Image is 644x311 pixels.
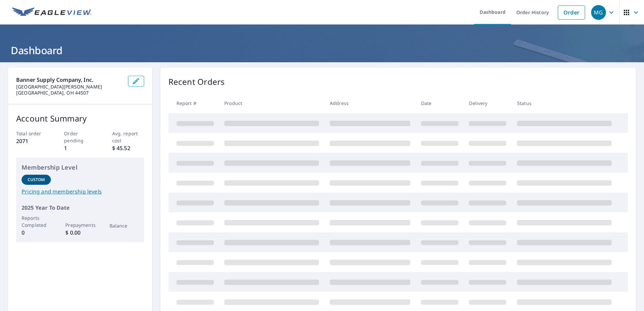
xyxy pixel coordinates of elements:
p: Membership Level [22,163,139,172]
p: [GEOGRAPHIC_DATA][PERSON_NAME] [16,84,123,90]
p: Reports Completed [22,214,51,229]
div: MG [591,5,606,20]
th: Delivery [463,93,512,113]
th: Address [324,93,416,113]
p: Avg. report cost [112,130,144,144]
th: Date [416,93,464,113]
h1: Dashboard [8,43,636,57]
p: [GEOGRAPHIC_DATA], OH 44507 [16,90,123,96]
p: $ 0.00 [65,229,95,237]
p: 2025 Year To Date [22,204,139,212]
p: Recent Orders [168,76,225,88]
th: Report # [168,93,219,113]
p: $ 45.52 [112,144,144,152]
p: Total order [16,130,48,137]
p: Banner Supply Company, Inc. [16,76,123,84]
a: Pricing and membership levels [22,187,139,196]
p: 2071 [16,137,48,145]
p: 1 [64,144,96,152]
p: Prepayments [65,221,95,229]
a: Order [558,5,585,20]
p: Account Summary [16,112,144,125]
p: Custom [28,177,45,183]
th: Product [219,93,324,113]
p: 0 [22,229,51,237]
p: Order pending [64,130,96,144]
th: Status [512,93,617,113]
img: EV Logo [12,7,92,18]
p: Balance [109,222,139,229]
